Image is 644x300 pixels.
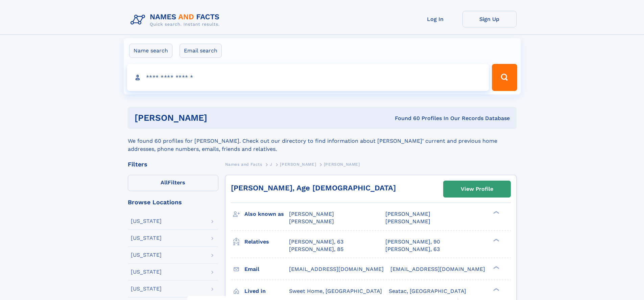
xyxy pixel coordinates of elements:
div: ❯ [492,210,500,215]
div: Filters [128,161,218,167]
a: Names and Facts [225,160,262,168]
a: [PERSON_NAME], 63 [289,238,343,246]
label: Filters [128,175,218,191]
a: [PERSON_NAME], 85 [289,246,343,253]
div: ❯ [492,287,500,292]
h3: Email [244,263,289,275]
a: [PERSON_NAME] [280,160,316,168]
button: Search Button [492,64,517,91]
a: J [270,160,272,168]
span: [PERSON_NAME] [385,218,430,225]
div: Browse Locations [128,199,218,205]
span: [PERSON_NAME] [385,211,430,217]
div: [US_STATE] [131,269,162,275]
img: Logo Names and Facts [128,11,225,29]
div: [US_STATE] [131,218,162,224]
a: [PERSON_NAME], 90 [385,238,440,246]
span: [EMAIL_ADDRESS][DOMAIN_NAME] [390,266,485,272]
span: All [161,179,168,186]
span: [PERSON_NAME] [324,162,360,167]
div: [US_STATE] [131,252,162,258]
a: [PERSON_NAME], Age [DEMOGRAPHIC_DATA] [231,184,396,192]
a: Sign Up [462,11,517,27]
label: Name search [129,44,172,58]
div: [US_STATE] [131,286,162,292]
div: [US_STATE] [131,235,162,241]
h1: [PERSON_NAME] [135,114,301,122]
div: Found 60 Profiles In Our Records Database [301,115,510,122]
div: We found 60 profiles for [PERSON_NAME]. Check out our directory to find information about [PERSON... [128,129,517,153]
label: Email search [180,44,222,58]
span: Seatac, [GEOGRAPHIC_DATA] [389,288,466,294]
h3: Also known as [244,208,289,220]
h3: Relatives [244,236,289,248]
h3: Lived in [244,285,289,297]
span: Sweet Home, [GEOGRAPHIC_DATA] [289,288,382,294]
span: [PERSON_NAME] [280,162,316,167]
span: [PERSON_NAME] [289,211,334,217]
span: J [270,162,272,167]
span: [EMAIL_ADDRESS][DOMAIN_NAME] [289,266,384,272]
div: ❯ [492,238,500,242]
input: search input [127,64,489,91]
span: [PERSON_NAME] [289,218,334,225]
a: [PERSON_NAME], 63 [385,246,440,253]
a: Log In [408,11,462,27]
a: View Profile [444,181,510,197]
div: ❯ [492,265,500,270]
div: View Profile [461,181,493,197]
